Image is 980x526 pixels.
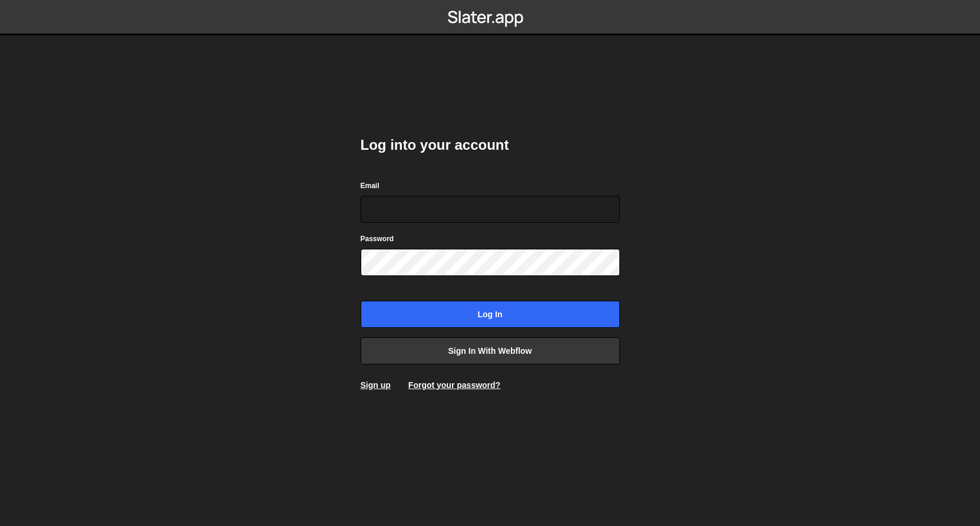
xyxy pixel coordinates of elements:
[361,380,391,390] a: Sign up
[361,233,394,245] label: Password
[361,136,620,154] h2: Log into your account
[408,380,500,390] a: Forgot your password?
[361,180,380,192] label: Email
[361,301,620,328] input: Log in
[361,337,620,364] a: Sign in with Webflow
